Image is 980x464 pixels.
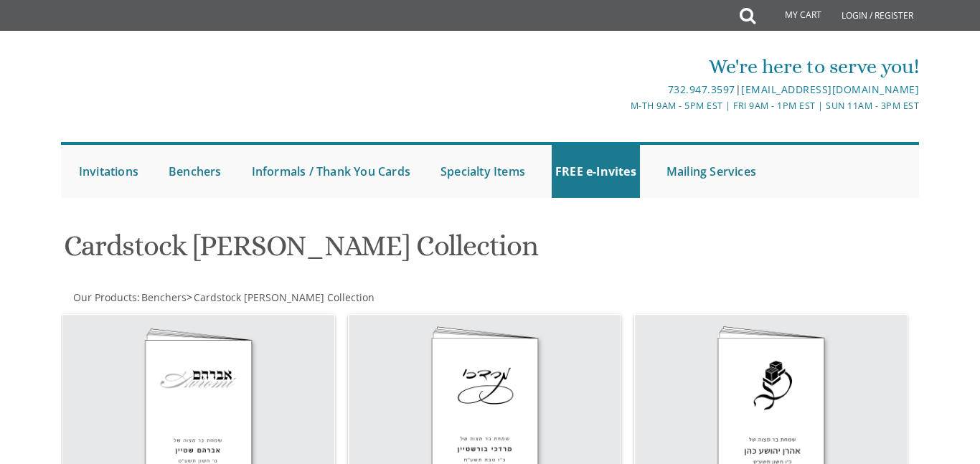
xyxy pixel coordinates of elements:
div: M-Th 9am - 5pm EST | Fri 9am - 1pm EST | Sun 11am - 3pm EST [348,98,920,113]
a: FREE e-Invites [552,145,640,198]
a: Our Products [72,290,137,304]
div: | [348,81,920,98]
a: Benchers [140,290,187,304]
div: We're here to serve you! [348,52,920,81]
a: Invitations [75,145,142,198]
h1: Cardstock [PERSON_NAME] Collection [64,230,626,273]
a: Benchers [165,145,225,198]
a: Mailing Services [663,145,760,198]
a: [EMAIL_ADDRESS][DOMAIN_NAME] [741,82,919,96]
a: Informals / Thank You Cards [248,145,414,198]
div: : [61,290,490,305]
span: Benchers [141,290,187,304]
span: Cardstock [PERSON_NAME] Collection [194,290,374,304]
a: My Cart [754,1,831,30]
a: 732.947.3597 [668,82,735,96]
span: > [187,290,374,304]
a: Specialty Items [437,145,529,198]
a: Cardstock [PERSON_NAME] Collection [192,290,374,304]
